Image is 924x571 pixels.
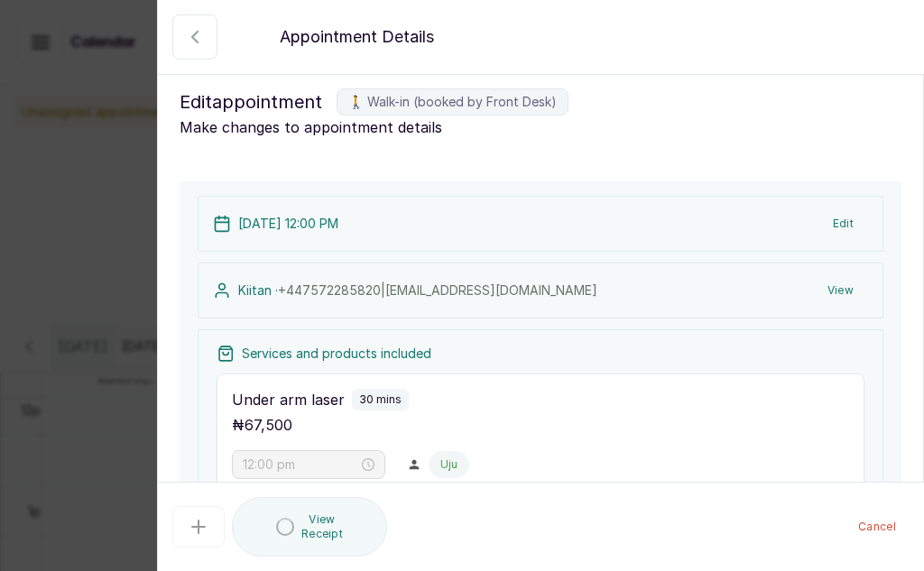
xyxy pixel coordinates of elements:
p: Appointment Details [280,24,434,50]
button: View Receipt [232,497,387,557]
input: Select time [243,455,358,474]
p: 30 mins [359,392,402,407]
p: Services and products included [242,345,431,363]
span: Edit appointment [180,87,322,116]
p: Under arm laser [232,389,345,410]
span: +44 7572285820 | [EMAIL_ADDRESS][DOMAIN_NAME] [278,282,597,298]
button: View [813,274,868,307]
p: ₦ [232,414,292,436]
span: 67,500 [245,416,292,434]
label: 🚶 Walk-in (booked by Front Desk) [337,88,568,115]
p: Uju [440,457,457,472]
p: Kiitan · [238,281,597,299]
p: [DATE] 12:00 PM [238,215,338,233]
button: Edit [818,207,868,240]
button: Cancel [844,511,910,543]
p: Make changes to appointment details [180,116,901,138]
